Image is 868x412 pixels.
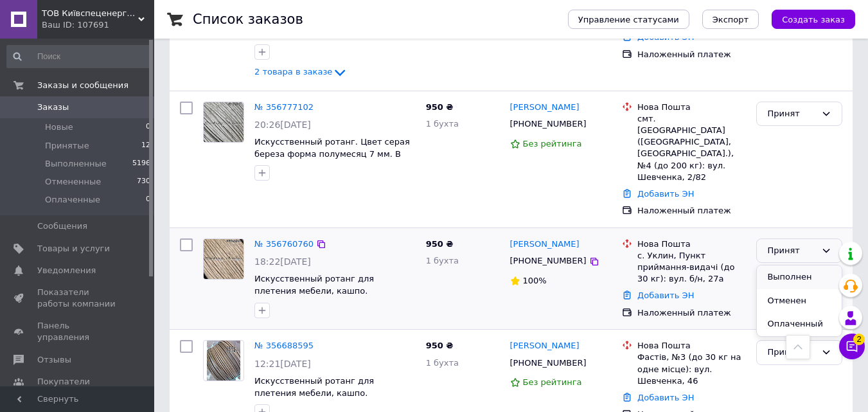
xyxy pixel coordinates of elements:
[426,358,459,368] span: 1 бухта
[203,102,244,143] a: Фото товару
[207,341,241,381] img: Фото товару
[426,256,459,265] span: 1 бухта
[37,243,110,255] span: Товары и услуги
[523,377,582,387] span: Без рейтинга
[37,376,90,388] span: Покупатели
[37,320,119,343] span: Панель управления
[637,307,746,319] div: Наложенный платеж
[839,334,865,359] button: Чат с покупателем2
[37,102,69,113] span: Заказы
[767,107,816,121] div: Принят
[203,238,244,280] a: Фото товару
[6,45,152,68] input: Поиск
[45,158,107,170] span: Выполненные
[637,340,746,352] div: Нова Пошта
[426,119,459,129] span: 1 бухта
[759,14,855,24] a: Создать заказ
[637,250,746,285] div: с. Уклин, Пункт приймання-видачі (до 30 кг): вул. б/н, 27а
[757,289,842,313] li: Отменен
[637,205,746,217] div: Наложенный платеж
[37,80,128,91] span: Заказы и сообщения
[853,331,865,343] span: 2
[508,116,589,132] div: [PHONE_NUMBER]
[510,238,580,251] a: [PERSON_NAME]
[782,15,845,24] span: Создать заказ
[637,393,694,402] a: Добавить ЭН
[523,139,582,148] span: Без рейтинга
[254,274,391,319] a: Искусственный ротанг для плетения мебели, кашпо. Полумесяц 7 мм. Цвет светлое дерево. В бухте 5 к...
[523,276,547,285] span: 100%
[203,340,244,381] a: Фото товару
[45,194,100,206] span: Оплаченные
[146,194,150,206] span: 0
[508,355,589,372] div: [PHONE_NUMBER]
[757,312,842,336] li: Оплаченный
[254,67,332,76] span: 2 товара в заказе
[508,253,589,269] div: [PHONE_NUMBER]
[254,239,314,249] a: № 356760760
[637,189,694,199] a: Добавить ЭН
[713,15,748,24] span: Экспорт
[254,102,314,112] a: № 356777102
[637,238,746,250] div: Нова Пошта
[767,346,816,359] div: Принят
[510,102,580,114] a: [PERSON_NAME]
[426,102,454,112] span: 950 ₴
[426,239,454,249] span: 950 ₴
[637,352,746,387] div: Фастів, №3 (до 30 кг на одне місце): вул. Шевченка, 46
[578,15,679,24] span: Управление статусами
[254,341,314,350] a: № 356688595
[137,176,150,188] span: 730
[141,140,150,152] span: 12
[702,10,759,29] button: Экспорт
[254,137,410,170] a: Искусственный ротанг. Цвет серая береза форма полумесяц 7 мм. В бухті 600 м
[204,102,244,142] img: Фото товару
[254,359,311,369] span: 12:21[DATE]
[132,158,150,170] span: 5196
[637,291,694,300] a: Добавить ЭН
[772,10,855,29] button: Создать заказ
[42,19,154,31] div: Ваш ID: 107691
[254,120,311,130] span: 20:26[DATE]
[45,140,89,152] span: Принятые
[757,265,842,289] li: Выполнен
[37,354,71,366] span: Отзывы
[510,340,580,352] a: [PERSON_NAME]
[637,49,746,60] div: Наложенный платеж
[45,176,101,188] span: Отмененные
[426,341,454,350] span: 950 ₴
[568,10,689,29] button: Управление статусами
[37,220,87,232] span: Сообщения
[637,102,746,113] div: Нова Пошта
[37,265,96,276] span: Уведомления
[637,113,746,183] div: смт. [GEOGRAPHIC_DATA] ([GEOGRAPHIC_DATA], [GEOGRAPHIC_DATA].), №4 (до 200 кг): вул. Шевченка, 2/82
[37,287,119,310] span: Показатели работы компании
[767,244,816,258] div: Принят
[254,256,311,267] span: 18:22[DATE]
[193,12,303,27] h1: Список заказов
[42,8,138,19] span: ТОВ Київспеценергобуд
[146,121,150,133] span: 0
[204,239,244,279] img: Фото товару
[254,67,348,76] a: 2 товара в заказе
[45,121,73,133] span: Новые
